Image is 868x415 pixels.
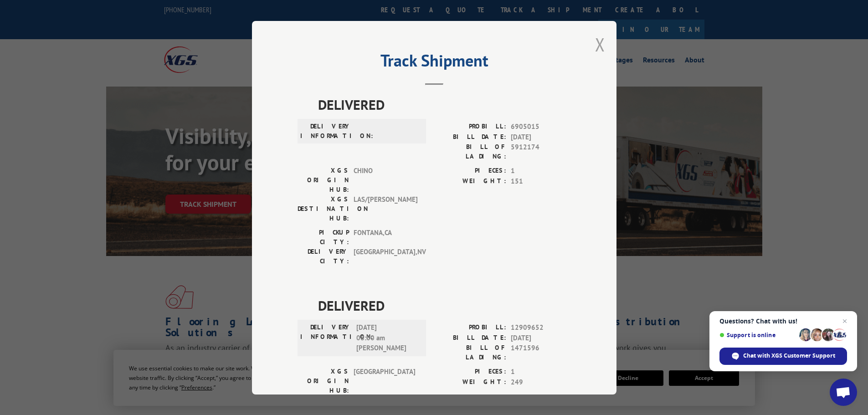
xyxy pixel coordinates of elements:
span: [DATE] [511,132,571,142]
label: BILL DATE: [434,132,506,142]
label: PICKUP CITY: [298,228,349,247]
label: BILL DATE: [434,333,506,343]
span: 151 [511,176,571,186]
span: 1471596 [511,343,571,362]
label: PROBILL: [434,122,506,132]
label: PIECES: [434,166,506,176]
div: Open chat [830,379,857,406]
span: Questions? Chat with us! [719,318,847,325]
div: Chat with XGS Customer Support [719,348,847,365]
label: WEIGHT: [434,176,506,186]
label: BILL OF LADING: [434,343,506,362]
span: [GEOGRAPHIC_DATA] [354,367,415,395]
span: DELIVERED [318,295,571,316]
span: 6905015 [511,122,571,132]
label: PROBILL: [434,323,506,333]
span: 249 [511,377,571,387]
span: [GEOGRAPHIC_DATA] , NV [354,247,415,266]
span: CHINO [354,166,415,195]
span: [DATE] [511,333,571,343]
span: Close chat [839,316,850,327]
span: [DATE] 08:00 am [PERSON_NAME] [356,323,418,354]
span: FONTANA , CA [354,228,415,247]
label: XGS ORIGIN HUB: [298,166,349,195]
button: Close modal [595,32,605,56]
span: Support is online [719,332,796,338]
span: 1 [511,166,571,176]
span: LAS/[PERSON_NAME] [354,195,415,223]
span: Chat with XGS Customer Support [743,352,835,360]
span: 12909652 [511,323,571,333]
label: PIECES: [434,367,506,377]
label: DELIVERY CITY: [298,247,349,266]
label: XGS ORIGIN HUB: [298,367,349,395]
span: DELIVERED [318,94,571,115]
h2: Track Shipment [298,54,571,72]
label: BILL OF LADING: [434,142,506,161]
label: DELIVERY INFORMATION: [300,323,352,354]
label: XGS DESTINATION HUB: [298,195,349,223]
span: 5912174 [511,142,571,161]
span: 1 [511,367,571,377]
label: WEIGHT: [434,377,506,387]
label: DELIVERY INFORMATION: [300,122,352,141]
